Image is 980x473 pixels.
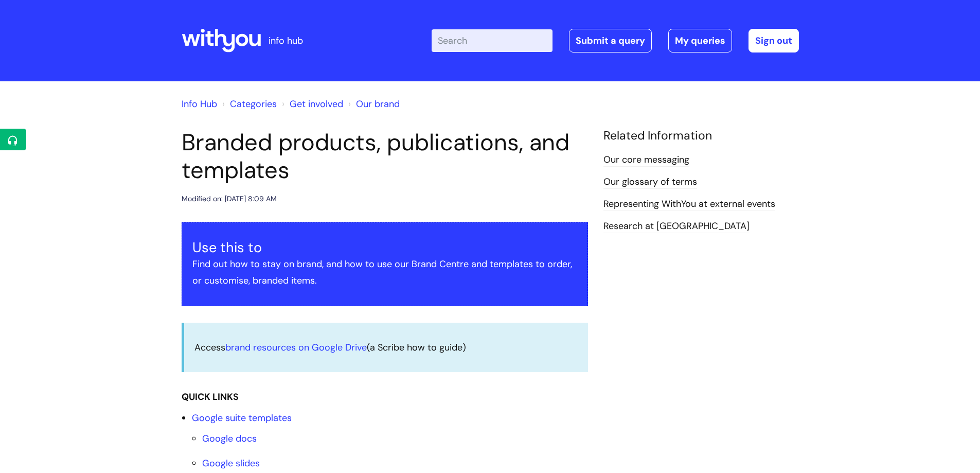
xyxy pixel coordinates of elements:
input: Search [432,29,553,52]
p: Find out how to stay on brand, and how to use our Brand Centre and templates to order, or customi... [192,256,577,289]
a: Our glossary of terms [603,176,697,189]
a: Our core messaging [603,153,689,167]
h1: Branded products, publications, and templates [182,129,588,184]
a: Categories [230,98,277,110]
a: My queries [668,29,732,52]
li: Our brand [346,96,400,112]
a: Get involved [290,98,343,110]
div: Modified on: [DATE] 8:09 AM [182,192,277,205]
p: Access (a Scribe how to guide) [194,339,578,356]
a: Submit a query [569,29,652,52]
li: Get involved [279,96,343,112]
a: Google slides [202,457,260,469]
a: Info Hub [182,98,217,110]
a: Our brand [356,98,400,110]
div: | - [432,29,799,52]
a: Google docs [202,432,257,445]
p: info hub [269,32,303,49]
a: Sign out [749,29,799,52]
a: Research at [GEOGRAPHIC_DATA] [603,220,750,233]
a: brand resources on Google Drive [225,341,367,354]
h3: Use this to [192,239,577,256]
h4: Related Information [603,129,799,143]
a: Representing WithYou at external events [603,198,775,211]
li: Solution home [220,96,277,112]
strong: QUICK LINKS [182,391,239,403]
a: Google suite templates [192,412,292,424]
